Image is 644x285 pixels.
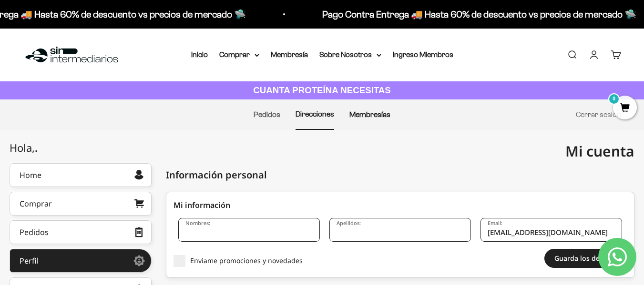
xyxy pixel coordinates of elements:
[20,200,52,207] div: Comprar
[10,142,38,154] div: Hola,
[10,220,152,244] a: Pedidos
[174,199,627,211] div: Mi información
[20,171,41,179] div: Home
[20,257,39,265] div: Perfil
[10,249,152,273] a: Perfil
[254,110,280,118] a: Pedidos
[10,163,152,187] a: Home
[10,192,152,216] a: Comprar
[271,50,308,59] a: Membresía
[20,228,49,236] div: Pedidos
[185,219,210,226] label: Nombres:
[253,85,391,95] strong: CUANTA PROTEÍNA NECESITAS
[565,141,634,161] span: Mi cuenta
[393,50,453,59] a: Ingreso Miembros
[613,103,637,114] a: 0
[191,50,208,59] a: Inicio
[319,49,381,61] summary: Sobre Nosotros
[576,110,621,118] a: Cerrar sesión
[349,110,390,118] a: Membresías
[166,168,267,182] div: Información personal
[320,7,634,22] p: Pago Contra Entrega 🚚 Hasta 60% de descuento vs precios de mercado 🛸
[488,219,502,226] label: Email:
[219,49,259,61] summary: Comprar
[337,219,361,226] label: Apeliidos:
[174,255,315,267] label: Enviame promociones y novedades
[608,93,620,105] mark: 0
[544,249,627,268] button: Guarda los detalles
[35,140,38,155] span: .
[296,110,334,118] a: Direcciones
